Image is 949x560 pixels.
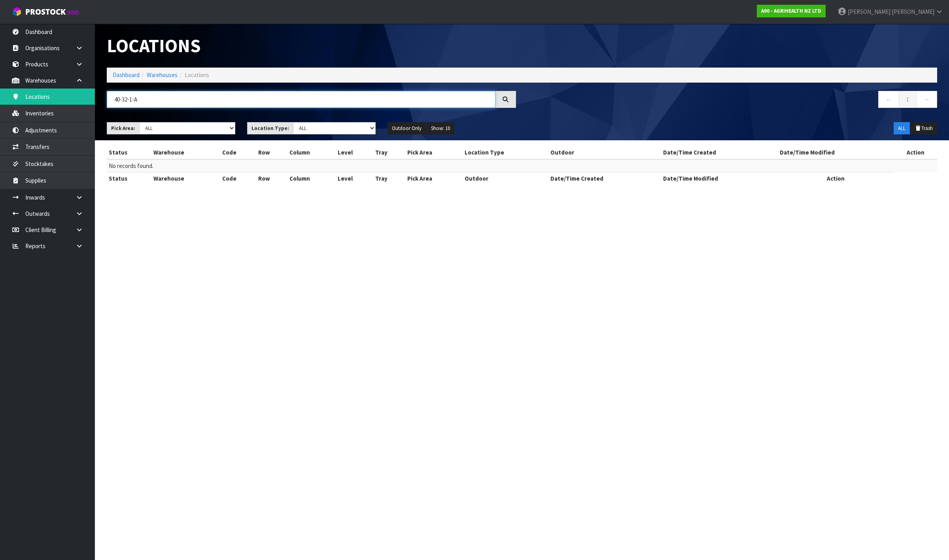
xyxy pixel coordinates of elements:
[778,146,894,159] th: Date/Time Modified
[107,159,937,172] td: No records found.
[256,172,287,185] th: Row
[111,125,135,132] strong: Pick Area:
[911,122,937,135] button: Trash
[761,8,821,14] strong: A00 - AGRIHEALTH NZ LTD
[12,7,22,17] img: cube-alt.png
[336,146,373,159] th: Level
[548,146,661,159] th: Outdoor
[107,36,516,56] h1: Locations
[251,125,289,132] strong: Location Type:
[916,91,937,108] a: →
[67,9,79,16] small: WMS
[151,146,220,159] th: Warehouse
[220,172,256,185] th: Code
[25,7,66,17] span: ProStock
[107,172,151,185] th: Status
[185,71,209,79] span: Locations
[463,146,549,159] th: Location Type
[113,71,140,79] a: Dashboard
[463,172,549,185] th: Outdoor
[405,146,462,159] th: Pick Area
[757,5,826,17] a: A00 - AGRIHEALTH NZ LTD
[287,146,336,159] th: Column
[388,122,426,135] button: Outdoor Only
[373,172,405,185] th: Tray
[661,146,778,159] th: Date/Time Created
[778,172,894,185] th: Action
[147,71,178,79] a: Warehouses
[405,172,462,185] th: Pick Area
[107,146,151,159] th: Status
[256,146,287,159] th: Row
[528,91,937,110] nav: Page navigation
[894,122,910,135] button: ALL
[287,172,336,185] th: Column
[336,172,373,185] th: Level
[427,122,454,135] button: Show: 10
[151,172,220,185] th: Warehouse
[373,146,405,159] th: Tray
[899,91,917,108] a: 1
[107,91,495,108] input: Search locations
[892,8,934,15] span: [PERSON_NAME]
[848,8,890,15] span: [PERSON_NAME]
[878,91,899,108] a: ←
[661,172,778,185] th: Date/Time Modified
[220,146,256,159] th: Code
[548,172,661,185] th: Date/Time Created
[894,146,937,159] th: Action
